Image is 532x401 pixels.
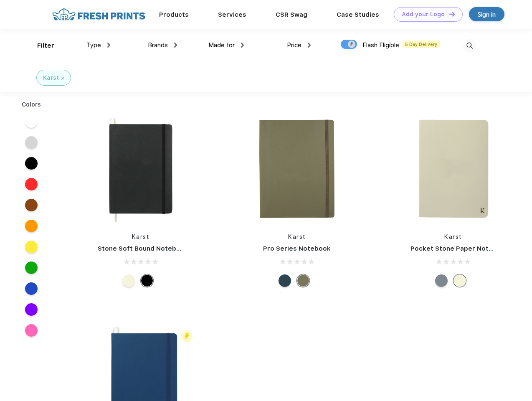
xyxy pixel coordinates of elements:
div: Black [141,274,153,287]
div: Sign in [478,10,496,19]
span: 5 Day Delivery [403,41,440,48]
img: filter_cancel.svg [61,77,64,80]
img: desktop_search.svg [463,39,476,53]
a: Karst [132,233,150,240]
img: dropdown.png [241,43,244,48]
div: Add your Logo [402,11,445,18]
a: Sign in [469,7,504,21]
span: Brands [148,41,168,49]
img: func=resize&h=266 [241,113,352,224]
div: Beige [453,274,466,287]
div: Beige [122,274,135,287]
img: fo%20logo%202.webp [50,7,148,22]
img: dropdown.png [308,43,311,48]
span: Price [287,41,301,49]
img: dropdown.png [174,43,177,48]
a: Karst [288,233,306,240]
img: dropdown.png [107,43,110,48]
a: Pocket Stone Paper Notebook [410,245,509,252]
a: Services [218,11,246,18]
span: Made for [208,41,235,49]
div: Colors [15,100,48,109]
a: Pro Series Notebook [263,245,331,252]
img: func=resize&h=266 [398,113,509,224]
span: Type [86,41,101,49]
div: Karst [43,74,59,82]
a: Stone Soft Bound Notebook [98,245,188,252]
div: Olive [297,274,309,287]
img: DT [449,12,455,16]
div: Gray [435,274,448,287]
img: flash_active_toggle.svg [181,331,193,342]
div: Navy [279,274,291,287]
div: Filter [37,41,54,51]
a: CSR Swag [276,11,307,18]
a: Karst [444,233,462,240]
a: Products [159,11,189,18]
img: func=resize&h=266 [85,113,196,224]
span: Flash Eligible [362,41,399,49]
